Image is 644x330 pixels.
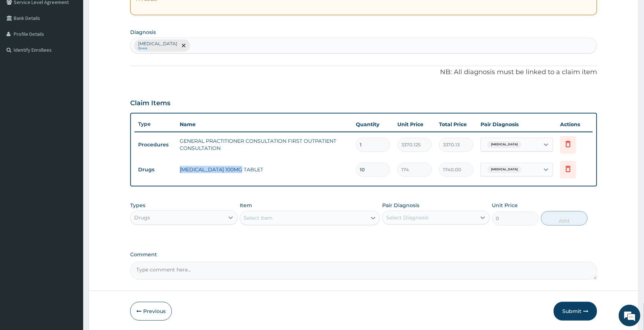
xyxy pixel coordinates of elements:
[130,99,170,107] h3: Claim Items
[138,41,177,47] p: [MEDICAL_DATA]
[180,42,187,49] span: remove selection option
[130,202,145,209] label: Types
[138,47,177,50] small: Query
[244,214,273,222] div: Select Item
[487,166,521,173] span: [MEDICAL_DATA]
[394,117,435,132] th: Unit Price
[487,141,521,148] span: [MEDICAL_DATA]
[240,202,252,209] label: Item
[556,117,593,132] th: Actions
[130,302,172,321] button: Previous
[352,117,394,132] th: Quantity
[435,117,477,132] th: Total Price
[42,91,100,164] span: We're online!
[135,117,176,131] th: Type
[130,68,597,77] p: NB: All diagnosis must be linked to a claim item
[130,252,597,258] label: Comment
[541,211,588,226] button: Add
[4,197,138,223] textarea: Type your message and hit 'Enter'
[554,302,597,321] button: Submit
[386,214,428,221] div: Select Diagnosis
[176,117,352,132] th: Name
[38,40,121,50] div: Chat with us now
[382,202,419,209] label: Pair Diagnosis
[135,163,176,176] td: Drugs
[135,138,176,151] td: Procedures
[119,4,136,21] div: Minimize live chat window
[134,214,150,221] div: Drugs
[176,134,352,155] td: GENERAL PRACTITIONER CONSULTATION FIRST OUTPATIENT CONSULTATION
[477,117,556,132] th: Pair Diagnosis
[176,162,352,177] td: [MEDICAL_DATA] 100MG TABLET
[130,29,156,36] label: Diagnosis
[13,36,29,54] img: d_794563401_company_1708531726252_794563401
[492,202,518,209] label: Unit Price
